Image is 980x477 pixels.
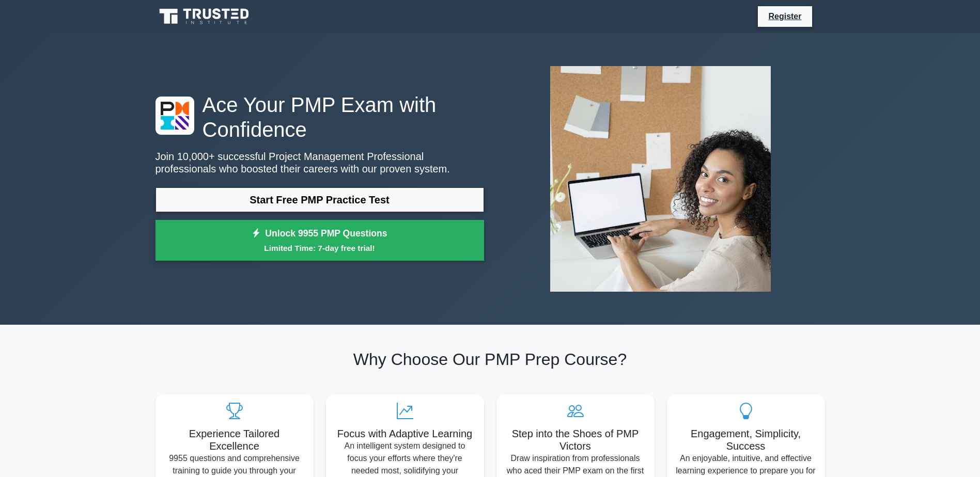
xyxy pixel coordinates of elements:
[168,242,471,254] small: Limited Time: 7-day free trial!
[164,427,305,452] h5: Experience Tailored Excellence
[155,349,825,369] h2: Why Choose Our PMP Prep Course?
[334,427,476,440] h5: Focus with Adaptive Learning
[675,427,817,452] h5: Engagement, Simplicity, Success
[155,187,484,212] a: Start Free PMP Practice Test
[762,10,807,23] a: Register
[505,427,646,452] h5: Step into the Shoes of PMP Victors
[155,220,484,261] a: Unlock 9955 PMP QuestionsLimited Time: 7-day free trial!
[155,150,484,175] p: Join 10,000+ successful Project Management Professional professionals who boosted their careers w...
[155,92,484,142] h1: Ace Your PMP Exam with Confidence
